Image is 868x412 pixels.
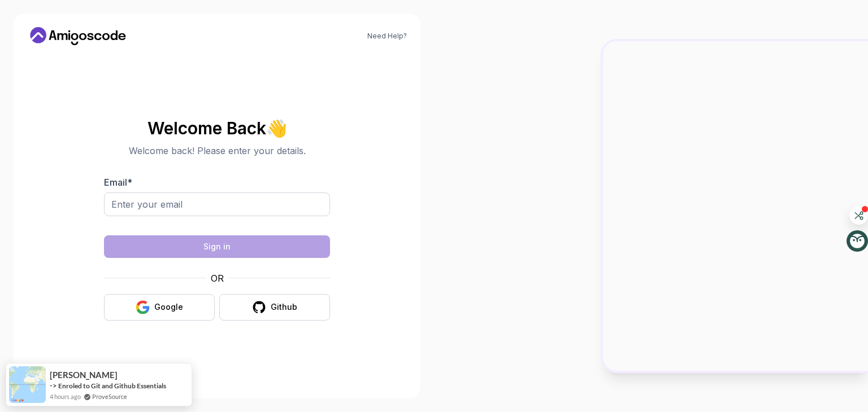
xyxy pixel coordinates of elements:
button: Google [104,294,215,321]
span: 4 hours ago [50,392,81,401]
a: Home link [27,27,129,45]
div: Github [271,301,297,313]
span: 👋 [266,118,288,138]
p: Welcome back! Please enter your details. [104,144,330,157]
img: Amigoscode Dashboard [603,41,868,371]
button: Github [219,294,330,321]
span: [PERSON_NAME] [50,370,118,380]
div: Sign in [203,241,231,252]
div: Google [154,301,183,313]
h2: Welcome Back [104,119,330,137]
a: Need Help? [367,32,407,41]
a: Enroled to Git and Github Essentials [58,382,166,390]
a: ProveSource [92,393,127,400]
input: Enter your email [104,192,330,216]
button: Sign in [104,235,330,258]
label: Email * [104,177,132,188]
span: -> [50,381,57,390]
p: OR [211,271,224,285]
iframe: chat widget [798,341,868,395]
img: provesource social proof notification image [9,366,46,403]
